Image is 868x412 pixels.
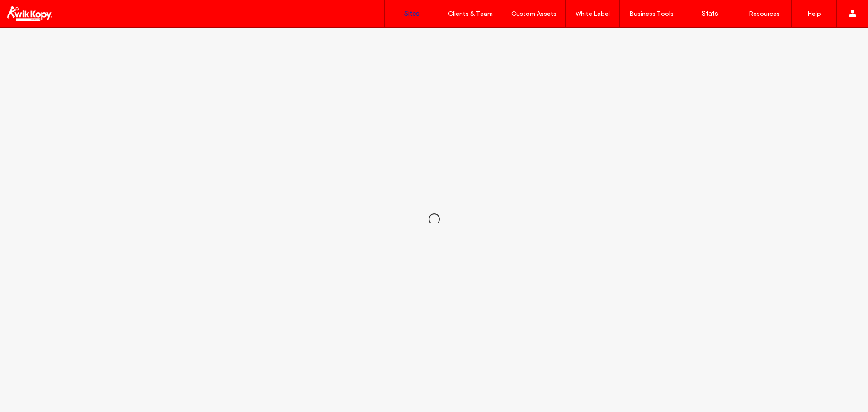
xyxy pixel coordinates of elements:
label: Custom Assets [511,10,557,18]
label: Business Tools [629,10,674,18]
label: White Label [576,10,610,18]
label: Clients & Team [448,10,493,18]
label: Resources [749,10,780,18]
label: Stats [702,9,718,18]
label: Sites [404,9,420,18]
label: Help [807,10,821,18]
